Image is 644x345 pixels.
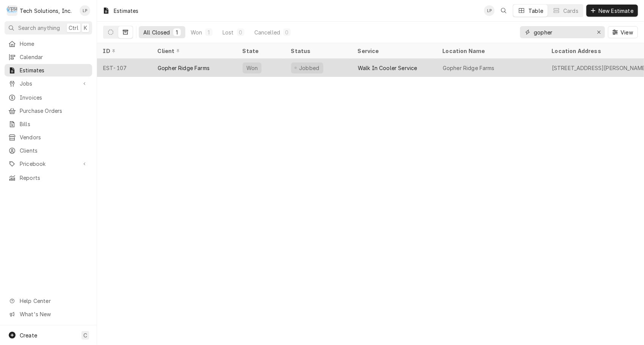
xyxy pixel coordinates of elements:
div: Won [246,64,259,72]
span: C [83,331,87,339]
a: Bills [5,118,92,130]
div: Cancelled [254,28,280,36]
button: Open search [498,5,510,17]
a: Vendors [5,131,92,144]
span: Estimates [20,66,88,74]
span: Vendors [20,133,88,141]
span: Search anything [18,24,60,32]
span: Jobs [20,80,77,87]
div: All Closed [143,28,170,36]
a: Estimates [5,64,92,76]
span: Calendar [20,53,88,61]
div: Tech Solutions, Inc.'s Avatar [7,5,17,16]
a: Calendar [5,51,92,63]
button: New Estimate [586,5,638,17]
a: Purchase Orders [5,105,92,117]
span: Pricebook [20,160,77,168]
span: Purchase Orders [20,107,88,115]
div: Jobbed [298,64,320,72]
div: 0 [238,28,243,36]
a: Go to Pricebook [5,158,92,170]
button: Erase input [593,26,605,38]
span: View [619,28,635,36]
div: Lisa Paschal's Avatar [80,5,90,16]
span: What's New [20,310,88,318]
div: Service [358,47,429,55]
a: Clients [5,144,92,157]
button: View [608,26,638,38]
a: Go to Jobs [5,77,92,90]
div: T [7,5,17,16]
div: Cards [563,7,578,15]
div: Status [291,47,344,55]
div: Lost [223,28,234,36]
div: LP [484,5,495,16]
div: Tech Solutions, Inc. [20,7,72,15]
span: Help Center [20,297,88,305]
span: Reports [20,174,88,182]
div: Lisa Paschal's Avatar [484,5,495,16]
div: EST-107 [97,59,152,77]
a: Go to Help Center [5,295,92,307]
div: Gopher Ridge Farms [443,64,495,72]
div: Won [191,28,202,36]
a: Home [5,37,92,50]
span: K [84,24,87,32]
a: Go to What's New [5,308,92,320]
div: Table [528,7,543,15]
input: Keyword search [534,26,591,38]
div: ID [103,47,144,55]
span: Bills [20,120,88,128]
a: Invoices [5,91,92,104]
div: Walk In Cooler Service [358,64,417,72]
span: Invoices [20,94,88,101]
span: Ctrl [69,24,78,32]
div: Gopher Ridge Farms [158,64,210,72]
div: Location Name [443,47,538,55]
div: LP [80,5,90,16]
div: 0 [285,28,289,36]
span: Clients [20,147,88,155]
div: State [243,47,279,55]
span: Create [20,332,37,339]
span: New Estimate [597,7,635,15]
a: Reports [5,172,92,184]
span: Home [20,40,88,48]
div: Client [158,47,229,55]
div: 1 [207,28,211,36]
div: 1 [175,28,179,36]
button: Search anythingCtrlK [5,21,92,34]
